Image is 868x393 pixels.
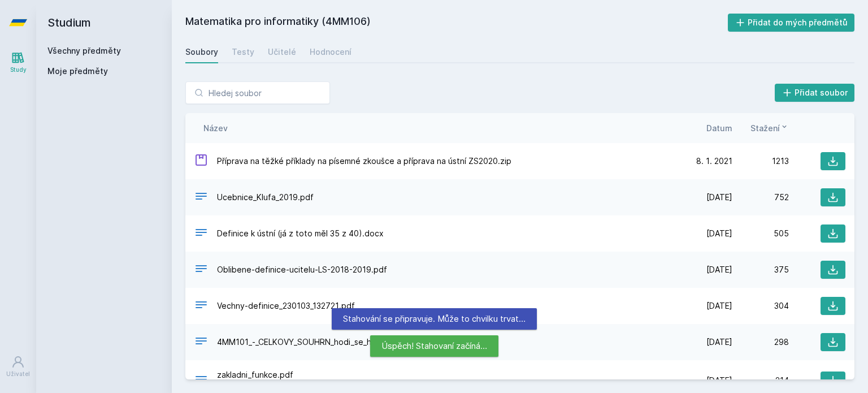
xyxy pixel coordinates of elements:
span: Oblibene-definice-ucitelu-LS-2018-2019.pdf [217,264,387,275]
input: Hledej soubor [185,81,330,104]
span: [DATE] [706,264,732,275]
span: Vechny-definice_230103_132721.pdf [217,300,355,312]
span: 4MM101_-_CELKOVY_SOUHRN_hodi_se_hlavne_k_ustni_zkousce.pdf [217,336,472,348]
div: Stahování se připravuje. Může to chvilku trvat… [332,308,537,330]
button: Přidat soubor [775,84,855,102]
div: Uživatel [6,370,30,378]
span: [DATE] [706,375,732,386]
a: Všechny předměty [47,46,121,55]
span: 8. 1. 2021 [696,156,732,167]
div: Úspěch! Stahovaní začíná… [370,335,498,357]
a: Soubory [185,41,218,63]
div: Soubory [185,46,218,58]
span: Definice k ústní (já z toto měl 35 z 40).docx [217,228,384,239]
div: 1213 [732,156,789,167]
div: Hodnocení [310,46,351,58]
span: [DATE] [706,336,732,348]
span: Moje předměty [47,66,108,77]
div: PDF [194,373,208,389]
div: Study [10,66,27,74]
span: [DATE] [706,300,732,312]
div: 298 [732,336,789,348]
div: Testy [232,46,254,58]
h2: Matematika pro informatiky (4MM106) [185,14,728,32]
span: Ucebnice_Klufa_2019.pdf [217,192,314,203]
a: Uživatel [2,349,34,384]
button: Přidat do mých předmětů [728,14,855,32]
a: Učitelé [268,41,296,63]
a: Testy [232,41,254,63]
a: Study [2,45,34,80]
div: 214 [732,375,789,386]
a: Hodnocení [310,41,351,63]
div: 505 [732,228,789,239]
span: zakladni_funkce.pdf [217,369,538,381]
span: Stažení [750,122,780,134]
div: PDF [194,189,208,206]
div: ZIP [194,153,208,170]
div: PDF [194,298,208,314]
button: Název [203,122,228,134]
div: Učitelé [268,46,296,58]
div: 304 [732,300,789,312]
div: PDF [194,262,208,278]
div: 752 [732,192,789,203]
div: DOCX [194,226,208,242]
button: Stažení [750,122,789,134]
span: [DATE] [706,192,732,203]
span: Příprava na těžké příklady na písemné zkoušce a příprava na ústní ZS2020.zip [217,156,511,167]
div: 375 [732,264,789,275]
span: [DATE] [706,228,732,239]
div: PDF [194,334,208,351]
button: Datum [706,122,732,134]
